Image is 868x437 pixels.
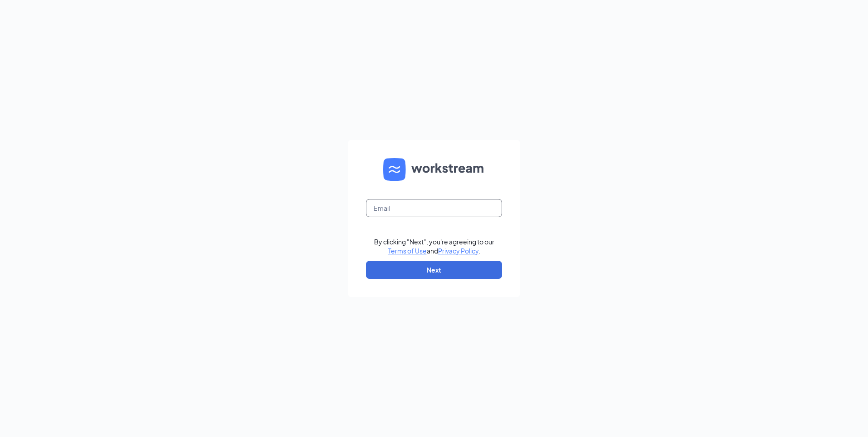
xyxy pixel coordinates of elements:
button: Next [366,261,502,279]
div: By clicking "Next", you're agreeing to our and . [374,237,494,255]
img: WS logo and Workstream text [383,158,485,181]
a: Terms of Use [388,247,427,255]
input: Email [366,199,502,217]
a: Privacy Policy [438,247,478,255]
